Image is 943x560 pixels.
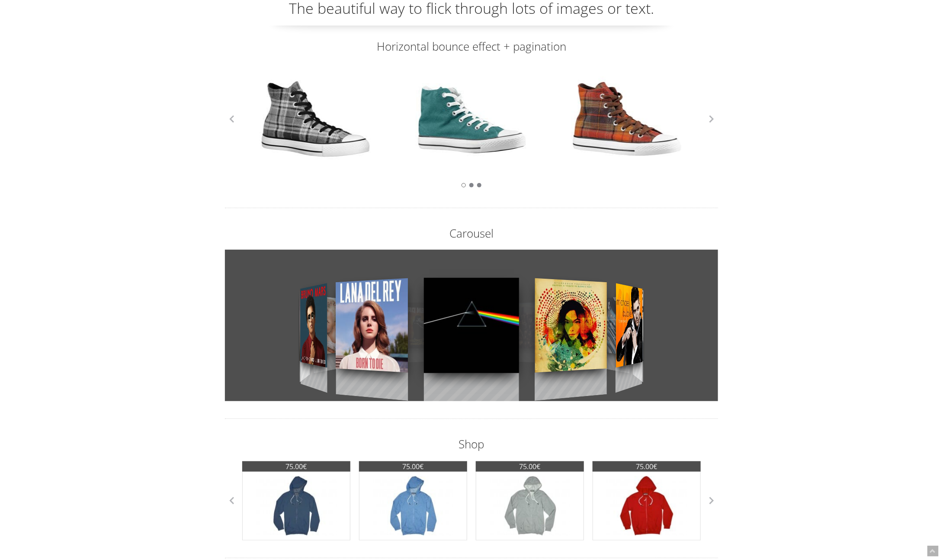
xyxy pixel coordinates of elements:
[476,461,584,472] span: 75.00€
[359,461,467,472] span: 75.00€
[593,461,701,472] span: 75.00€
[225,436,718,452] h2: Shop
[242,461,350,472] span: 75.00€
[225,39,718,54] h2: Horizontal bounce effect + pagination
[225,225,718,241] h2: Carousel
